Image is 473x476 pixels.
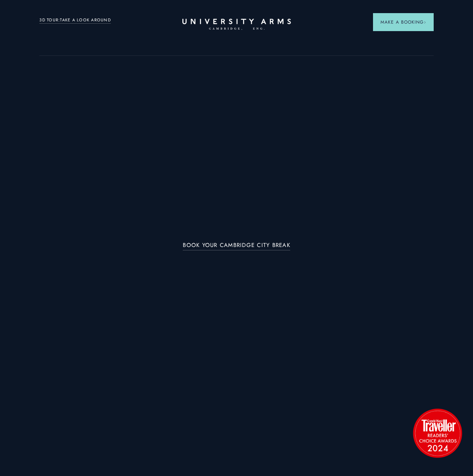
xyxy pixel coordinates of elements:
a: BOOK YOUR CAMBRIDGE CITY BREAK [183,242,290,251]
button: Make a BookingArrow icon [373,13,434,31]
span: Make a Booking [380,19,426,25]
img: image-2524eff8f0c5d55edbf694693304c4387916dea5-1501x1501-png [409,405,466,461]
a: Home [182,19,291,30]
img: Arrow icon [424,21,426,24]
a: 3D TOUR:TAKE A LOOK AROUND [39,17,111,24]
